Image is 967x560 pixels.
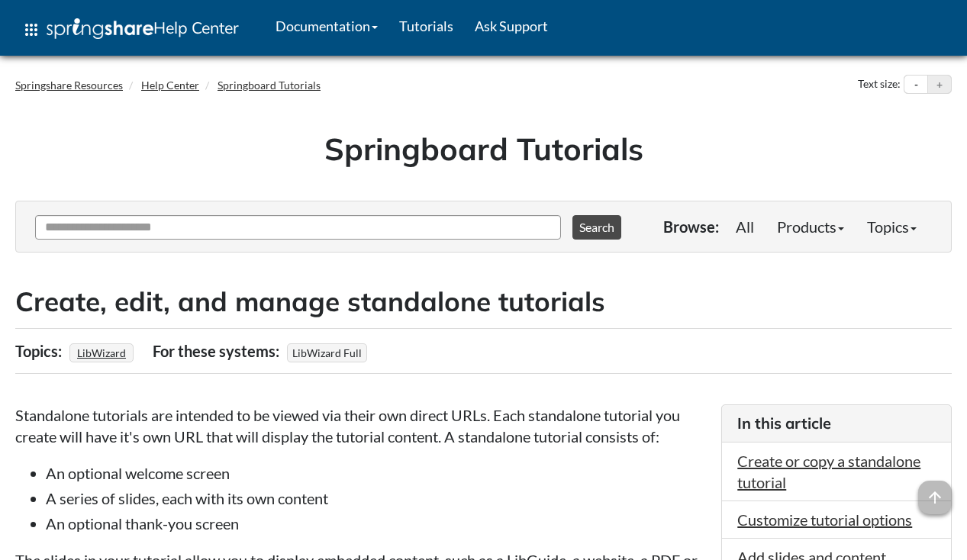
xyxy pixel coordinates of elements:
[663,216,719,237] p: Browse:
[22,21,40,39] span: apps
[737,510,912,529] a: Customize tutorial options
[724,211,766,242] a: All
[141,79,199,92] a: Help Center
[218,79,321,92] a: Springboard Tutorials
[46,513,706,534] li: An optional thank-you screen
[153,18,239,37] span: Help Center
[464,7,559,45] a: Ask Support
[15,283,952,320] h2: Create, edit, and manage standalone tutorials
[388,7,464,45] a: Tutorials
[27,127,940,170] h1: Springboard Tutorials
[15,336,66,365] div: Topics:
[75,342,128,364] a: LibWizard
[46,488,706,509] li: A series of slides, each with its own content
[11,7,250,53] a: apps Help Center
[287,343,367,362] span: LibWizard Full
[856,211,928,242] a: Topics
[15,79,123,92] a: Springshare Resources
[918,481,952,514] span: arrow_upward
[737,413,936,434] h3: In this article
[265,7,388,45] a: Documentation
[46,462,706,484] li: An optional welcome screen
[766,211,856,242] a: Products
[918,482,952,500] a: arrow_upward
[153,336,283,365] div: For these systems:
[737,452,920,491] a: Create or copy a standalone tutorial
[904,76,927,94] button: Decrease text size
[572,215,621,240] button: Search
[855,75,904,95] div: Text size:
[928,76,951,94] button: Increase text size
[47,18,153,39] img: Springshare
[15,404,706,447] p: Standalone tutorials are intended to be viewed via their own direct URLs. Each standalone tutoria...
